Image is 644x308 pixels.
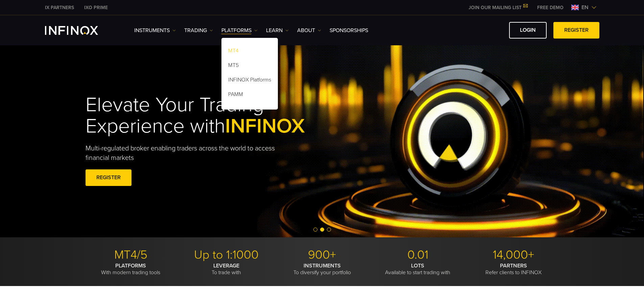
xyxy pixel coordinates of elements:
[509,22,547,39] a: LOGIN
[86,169,132,186] a: REGISTER
[79,4,113,11] a: INFINOX
[221,45,278,59] a: MT4
[277,262,367,276] p: To diversify your portfolio
[313,228,317,232] span: Go to slide 1
[40,4,79,11] a: INFINOX
[330,26,368,34] a: SPONSORSHIPS
[181,247,272,262] p: Up to 1:1000
[181,262,272,276] p: To trade with
[45,26,114,35] a: INFINOX Logo
[221,59,278,74] a: MT5
[468,262,559,276] p: Refer clients to INFINOX
[373,262,463,276] p: Available to start trading with
[86,262,176,276] p: With modern trading tools
[86,247,176,262] p: MT4/5
[500,262,527,269] strong: PARTNERS
[225,114,305,138] span: INFINOX
[221,74,278,88] a: INFINOX Platforms
[86,94,336,137] h1: Elevate Your Trading Experience with
[213,262,239,269] strong: LEVERAGE
[277,247,367,262] p: 900+
[115,262,146,269] strong: PLATFORMS
[266,26,289,34] a: Learn
[221,88,278,103] a: PAMM
[320,228,324,232] span: Go to slide 2
[579,3,591,11] span: en
[184,26,213,34] a: TRADING
[297,26,321,34] a: ABOUT
[468,247,559,262] p: 14,000+
[553,22,599,39] a: REGISTER
[532,4,569,11] a: INFINOX MENU
[86,144,286,163] p: Multi-regulated broker enabling traders across the world to access financial markets
[327,228,331,232] span: Go to slide 3
[373,247,463,262] p: 0.01
[221,26,258,34] a: PLATFORMS
[134,26,176,34] a: Instruments
[304,262,341,269] strong: INSTRUMENTS
[463,5,532,10] a: JOIN OUR MAILING LIST
[411,262,424,269] strong: LOTS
